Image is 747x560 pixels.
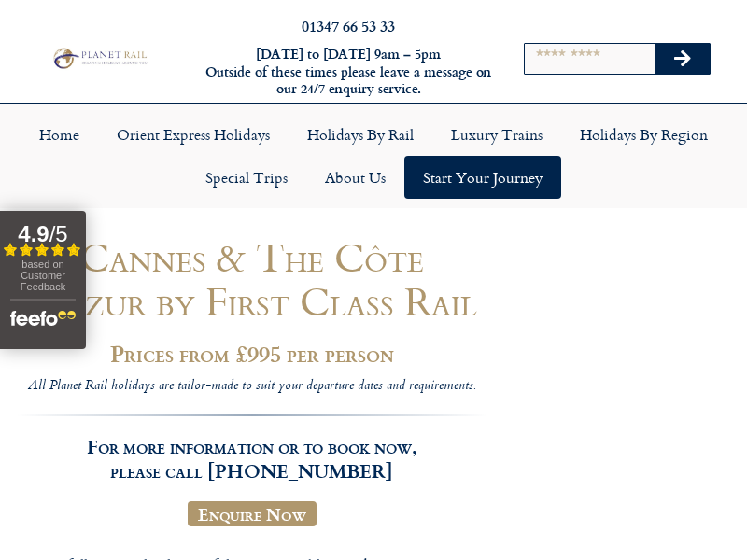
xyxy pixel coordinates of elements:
a: Home [21,113,98,156]
h2: Prices from £995 per person [17,341,487,366]
i: All Planet Rail holidays are tailor-made to suit your departure dates and requirements. [28,375,475,398]
nav: Menu [9,113,738,199]
h1: Cannes & The Côte d’Azur by First Class Rail [17,235,487,324]
a: Start your Journey [404,156,561,199]
h3: For more information or to book now, please call [PHONE_NUMBER] [17,414,487,483]
img: Planet Rail Train Holidays Logo [49,46,149,70]
a: About Us [306,156,404,199]
a: Special Trips [187,156,306,199]
a: Holidays by Rail [289,113,432,156]
a: Orient Express Holidays [98,113,289,156]
a: 01347 66 53 33 [302,15,395,36]
a: Luxury Trains [432,113,561,156]
a: Holidays by Region [561,113,726,156]
button: Search [655,44,710,74]
h6: [DATE] to [DATE] 9am – 5pm Outside of these times please leave a message on our 24/7 enquiry serv... [204,46,493,98]
a: Enquire Now [188,501,317,527]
